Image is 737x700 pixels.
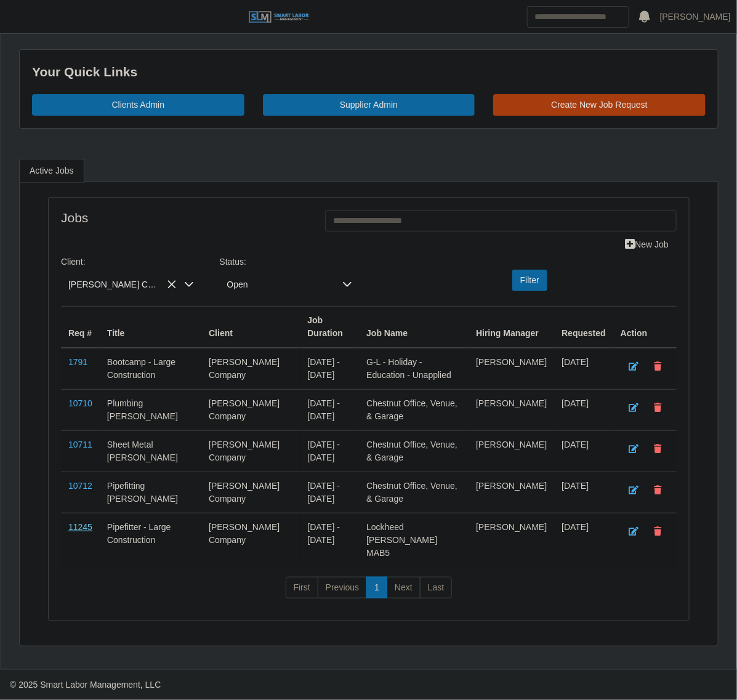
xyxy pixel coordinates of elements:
td: [DATE] [554,348,613,390]
td: [PERSON_NAME] Company [201,430,300,472]
td: [DATE] [554,472,613,513]
th: Title [100,306,201,348]
td: Chestnut Office, Venue, & Garage [359,472,469,513]
td: Chestnut Office, Venue, & Garage [359,430,469,472]
td: [DATE] [554,430,613,472]
span: © 2025 Smart Labor Management, LLC [10,680,161,690]
nav: pagination [61,577,677,609]
td: Lockheed [PERSON_NAME] MAB5 [359,513,469,567]
td: [PERSON_NAME] Company [201,513,300,567]
th: Req # [61,306,100,348]
a: 11245 [68,522,92,532]
th: Job Duration [300,306,359,348]
label: Client: [61,255,86,268]
a: Create New Job Request [493,94,706,116]
th: Job Name [359,306,469,348]
a: 10712 [68,481,92,491]
td: Pipefitter - Large Construction [100,513,201,567]
span: Open [220,273,336,296]
h4: Jobs [61,210,307,225]
a: 1 [366,577,387,599]
td: [DATE] [554,389,613,430]
a: 10710 [68,398,92,408]
label: Status: [220,255,247,268]
a: New Job [618,234,677,255]
td: [DATE] - [DATE] [300,472,359,513]
td: [PERSON_NAME] [469,389,554,430]
td: [PERSON_NAME] [469,430,554,472]
a: 10711 [68,440,92,449]
th: Client [201,306,300,348]
td: [PERSON_NAME] [469,472,554,513]
input: Search [527,6,629,28]
td: [DATE] [554,513,613,567]
a: Active Jobs [19,159,84,183]
td: Chestnut Office, Venue, & Garage [359,389,469,430]
td: [PERSON_NAME] [469,348,554,390]
td: [PERSON_NAME] [469,513,554,567]
td: [DATE] - [DATE] [300,513,359,567]
th: Requested [554,306,613,348]
a: Clients Admin [32,94,244,116]
a: 1791 [68,357,87,367]
a: Supplier Admin [263,94,475,116]
td: Plumbing [PERSON_NAME] [100,389,201,430]
span: Lee Company [61,273,177,296]
td: G-L - Holiday - Education - Unapplied [359,348,469,390]
td: Sheet Metal [PERSON_NAME] [100,430,201,472]
th: Hiring Manager [469,306,554,348]
th: Action [613,306,677,348]
td: [PERSON_NAME] Company [201,389,300,430]
td: [DATE] - [DATE] [300,348,359,390]
img: SLM Logo [248,10,310,24]
button: Filter [512,270,547,291]
td: Bootcamp - Large Construction [100,348,201,390]
td: [DATE] - [DATE] [300,389,359,430]
a: [PERSON_NAME] [660,10,731,23]
td: Pipefitting [PERSON_NAME] [100,472,201,513]
td: [PERSON_NAME] Company [201,472,300,513]
td: [DATE] - [DATE] [300,430,359,472]
td: [PERSON_NAME] Company [201,348,300,390]
div: Your Quick Links [32,62,706,82]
